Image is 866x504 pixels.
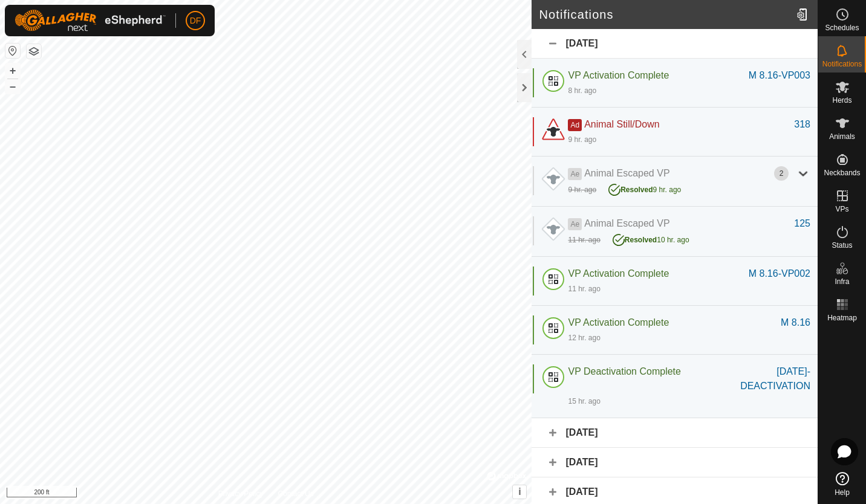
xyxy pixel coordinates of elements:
[749,267,810,281] div: M 8.16-VP002
[568,134,596,145] div: 9 hr. ago
[584,218,669,228] span: Animal Escaped VP
[829,133,855,140] span: Animals
[568,168,582,180] span: Ae
[568,70,669,80] span: VP Activation Complete
[568,332,600,343] div: 12 hr. ago
[568,119,582,131] span: Ad
[532,29,818,59] div: [DATE]
[774,166,789,181] div: 2
[749,68,810,83] div: M 8.16-VP003
[613,231,689,245] div: 10 hr. ago
[835,278,849,285] span: Infra
[818,467,866,501] a: Help
[620,186,653,194] span: Resolved
[518,486,521,497] span: i
[218,488,264,499] a: Privacy Policy
[568,396,600,407] div: 15 hr. ago
[539,7,791,22] h2: Notifications
[824,169,860,176] span: Neckbands
[568,234,600,245] div: 11 hr. ago
[608,181,681,195] div: 9 hr. ago
[5,63,20,78] button: +
[568,85,596,96] div: 8 hr. ago
[781,315,810,330] div: M 8.16
[835,489,850,496] span: Help
[27,44,41,59] button: Map Layers
[714,364,810,393] div: [DATE]-DEACTIVATION
[832,97,851,104] span: Herds
[625,236,657,244] span: Resolved
[794,117,810,132] div: 318
[835,205,848,213] span: VPs
[532,418,818,448] div: [DATE]
[584,168,669,178] span: Animal Escaped VP
[532,448,818,477] div: [DATE]
[584,119,659,129] span: Animal Still/Down
[190,15,201,27] span: DF
[278,488,313,499] a: Contact Us
[568,366,680,376] span: VP Deactivation Complete
[5,44,20,58] button: Reset Map
[822,60,862,68] span: Notifications
[832,242,852,249] span: Status
[568,283,600,294] div: 11 hr. ago
[794,216,810,231] div: 125
[568,218,582,230] span: Ae
[825,24,859,31] span: Schedules
[513,485,526,499] button: i
[15,10,166,31] img: Gallagher Logo
[568,184,596,195] div: 9 hr. ago
[568,268,669,279] span: VP Activation Complete
[827,314,857,321] span: Heatmap
[568,317,669,328] span: VP Activation Complete
[5,79,20,94] button: –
